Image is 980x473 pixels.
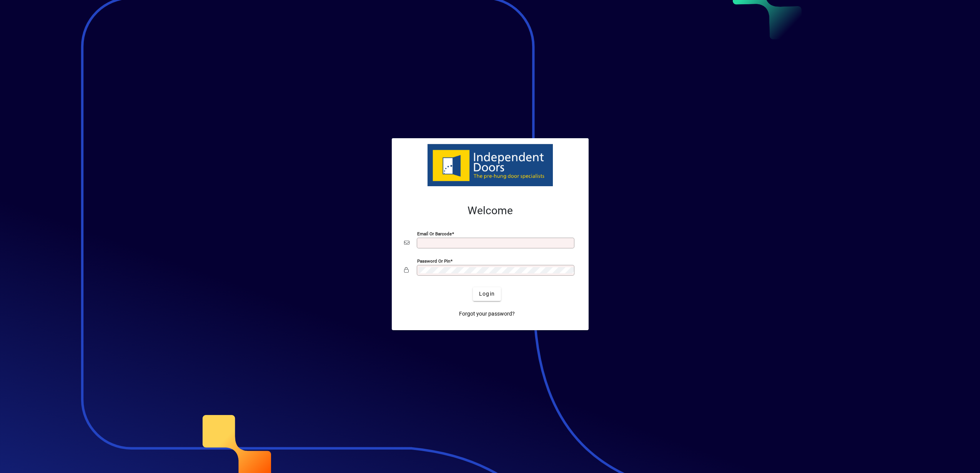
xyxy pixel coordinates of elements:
span: Forgot your password? [459,310,515,318]
mat-label: Email or Barcode [417,231,452,236]
a: Forgot your password? [456,307,518,321]
button: Login [473,287,501,301]
mat-label: Password or Pin [417,258,450,263]
h2: Welcome [404,204,576,217]
span: Login [479,290,495,298]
